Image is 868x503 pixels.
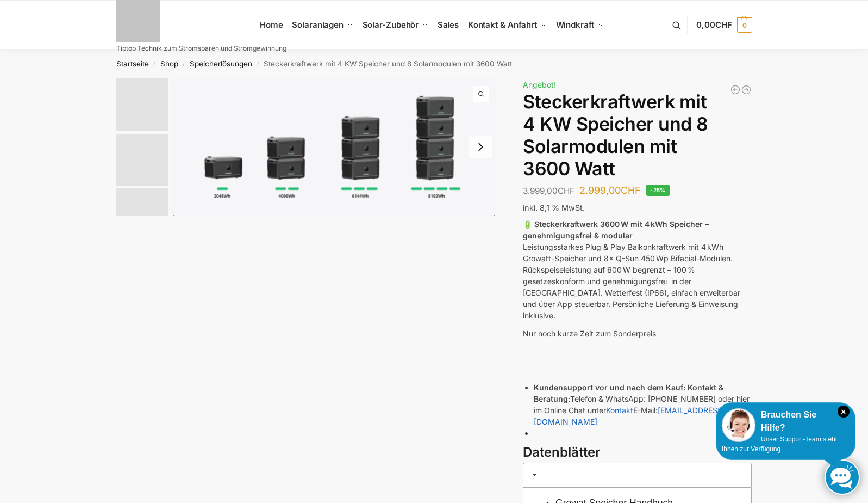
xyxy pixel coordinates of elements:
span: Solar-Zubehör [363,20,419,30]
a: Solar-Zubehör [358,1,433,50]
p: Leistungsstarkes Plug & Play Balkonkraftwerk mit 4 kWh Growatt-Speicher und 8× Q-Sun 450 Wp Bifac... [523,218,752,321]
span: Unser Support-Team steht Ihnen zur Verfügung [722,435,837,453]
h3: Datenblätter [523,443,752,462]
span: / [178,60,190,69]
a: Startseite [116,59,149,68]
a: Balkonkraftwerk 890 Watt Solarmodulleistung mit 1kW/h Zendure Speicher [730,84,741,95]
div: Brauchen Sie Hilfe? [722,408,850,434]
a: [EMAIL_ADDRESS][DOMAIN_NAME] [534,406,725,426]
p: Tiptop Technik zum Stromsparen und Stromgewinnung [116,45,286,52]
nav: Breadcrumb [97,50,771,78]
p: Nur noch kurze Zeit zum Sonderpreis [523,328,752,339]
span: 0,00 [696,20,732,30]
span: CHF [715,20,732,30]
bdi: 2.999,00 [579,185,641,196]
a: Windkraft [551,1,608,50]
img: Growatt-NOAH-2000-flexible-erweiterung [116,78,168,131]
a: Solaranlagen [288,1,358,50]
a: 0,00CHF 0 [696,9,752,41]
span: inkl. 8,1 % MwSt. [523,203,585,212]
strong: Kundensupport vor und nach dem Kauf: [534,383,685,392]
a: Shop [160,59,178,68]
a: Kontakt [606,406,633,415]
span: / [149,60,160,69]
a: growatt noah 2000 flexible erweiterung scaledgrowatt noah 2000 flexible erweiterung scaled [171,78,498,216]
img: Customer service [722,408,755,442]
span: CHF [621,185,641,196]
a: Sales [433,1,463,50]
span: / [252,60,264,69]
strong: Kontakt & Beratung: [534,383,723,403]
h1: Steckerkraftwerk mit 4 KW Speicher und 8 Solarmodulen mit 3600 Watt [523,91,752,180]
span: 0 [737,17,752,33]
span: Windkraft [556,20,594,30]
a: Speicherlösungen [190,59,252,68]
span: Kontakt & Anfahrt [468,20,537,30]
button: Next slide [469,136,492,158]
li: Telefon & WhatsApp: [PHONE_NUMBER] oder hier im Online Chat unter E-Mail: [534,382,752,427]
i: Schließen [838,406,850,418]
img: 6 Module bificiaL [116,134,168,186]
img: Growatt-NOAH-2000-flexible-erweiterung [171,78,498,216]
span: Angebot! [523,80,556,89]
img: Nep800 [116,188,168,240]
bdi: 3.999,00 [523,186,574,196]
a: Kontakt & Anfahrt [463,1,551,50]
span: Sales [438,20,459,30]
a: Balkonkraftwerk 1780 Watt mit 4 KWh Zendure Batteriespeicher Notstrom fähig [741,84,752,95]
span: -25% [646,185,670,196]
span: Solaranlagen [292,20,344,30]
span: CHF [558,186,574,196]
strong: 🔋 Steckerkraftwerk 3600 W mit 4 kWh Speicher – genehmigungsfrei & modular [523,219,709,240]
